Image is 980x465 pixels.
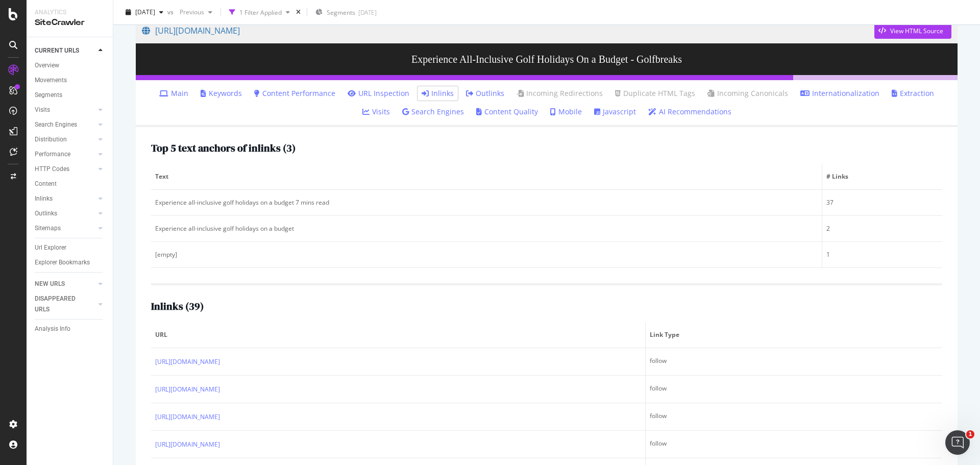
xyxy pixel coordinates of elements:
a: Keywords [201,88,242,99]
div: Movements [35,75,67,86]
a: Visits [362,107,390,117]
div: Inlinks [35,193,53,204]
a: Performance [35,149,95,160]
div: DISAPPEARED URLS [35,293,86,315]
a: [URL][DOMAIN_NAME] [155,357,220,367]
a: HTTP Codes [35,164,95,175]
div: 37 [826,198,938,207]
td: follow [646,431,942,458]
div: SiteCrawler [35,17,105,29]
a: Mobile [550,107,582,117]
td: follow [646,403,942,431]
a: Inlinks [35,193,95,204]
a: [URL][DOMAIN_NAME] [142,18,874,43]
a: Content Quality [476,107,538,117]
a: [URL][DOMAIN_NAME] [155,412,220,422]
h2: Top 5 text anchors of inlinks ( 3 ) [151,142,296,154]
a: Movements [35,75,106,86]
a: Url Explorer [35,242,106,253]
button: View HTML Source [874,22,951,39]
a: Explorer Bookmarks [35,257,106,268]
div: Distribution [35,134,67,145]
a: Search Engines [35,119,95,130]
div: [DATE] [358,8,377,17]
a: Content [35,179,106,189]
div: 2 [826,224,938,233]
h3: Experience All-Inclusive Golf Holidays On a Budget - Golfbreaks [136,43,958,75]
a: Segments [35,90,106,101]
div: Content [35,179,57,189]
div: Segments [35,90,62,101]
h2: Inlinks ( 39 ) [151,301,204,312]
span: 1 [966,430,974,438]
div: [empty] [155,250,818,259]
span: Text [155,172,815,181]
div: Url Explorer [35,242,66,253]
div: Analytics [35,8,105,17]
a: NEW URLS [35,279,95,289]
div: Analysis Info [35,324,70,334]
button: 1 Filter Applied [225,4,294,20]
a: Extraction [892,88,934,99]
a: [URL][DOMAIN_NAME] [155,439,220,450]
a: URL Inspection [348,88,409,99]
a: Content Performance [254,88,335,99]
a: Search Engines [402,107,464,117]
span: vs [167,8,176,16]
div: Experience all-inclusive golf holidays on a budget 7 mins read [155,198,818,207]
div: Visits [35,105,50,115]
div: 1 [826,250,938,259]
a: Outlinks [466,88,504,99]
div: View HTML Source [890,27,943,35]
span: 2025 Sep. 6th [135,8,155,16]
a: Visits [35,105,95,115]
div: Overview [35,60,59,71]
a: Javascript [594,107,636,117]
a: Analysis Info [35,324,106,334]
div: Outlinks [35,208,57,219]
a: Overview [35,60,106,71]
a: Sitemaps [35,223,95,234]
a: Distribution [35,134,95,145]
div: HTTP Codes [35,164,69,175]
a: AI Recommendations [648,107,731,117]
a: Main [159,88,188,99]
div: 1 Filter Applied [239,8,282,16]
div: Sitemaps [35,223,61,234]
div: Experience all-inclusive golf holidays on a budget [155,224,818,233]
a: DISAPPEARED URLS [35,293,95,315]
span: URL [155,330,639,339]
a: Inlinks [422,88,454,99]
a: Incoming Canonicals [707,88,788,99]
a: CURRENT URLS [35,45,95,56]
span: Segments [327,8,355,17]
div: Search Engines [35,119,77,130]
div: CURRENT URLS [35,45,79,56]
a: Incoming Redirections [517,88,603,99]
button: Previous [176,4,216,20]
a: Internationalization [800,88,879,99]
a: [URL][DOMAIN_NAME] [155,384,220,395]
a: Outlinks [35,208,95,219]
span: Link Type [650,330,936,339]
a: Duplicate HTML Tags [615,88,695,99]
div: Explorer Bookmarks [35,257,90,268]
div: times [294,7,303,17]
div: NEW URLS [35,279,65,289]
td: follow [646,348,942,376]
iframe: Intercom live chat [945,430,970,455]
td: follow [646,376,942,403]
div: Performance [35,149,70,160]
button: Segments[DATE] [311,4,381,20]
span: Previous [176,8,204,16]
button: [DATE] [121,4,167,20]
span: # Links [826,172,936,181]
